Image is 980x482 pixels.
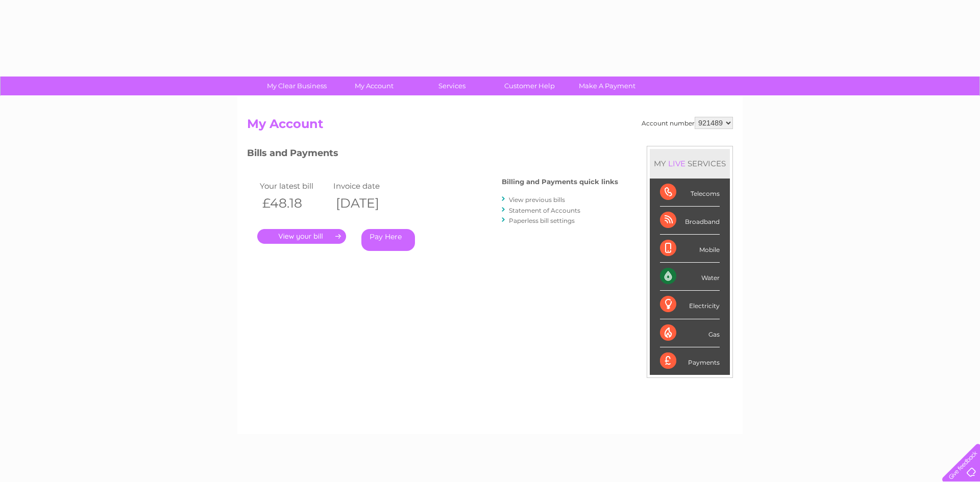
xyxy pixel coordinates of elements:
[332,77,416,95] a: My Account
[257,179,331,193] td: Your latest bill
[509,207,580,214] a: Statement of Accounts
[257,193,331,214] th: £48.18
[660,291,720,319] div: Electricity
[565,77,649,95] a: Make A Payment
[331,193,404,214] th: [DATE]
[487,77,572,95] a: Customer Help
[642,117,733,129] div: Account number
[666,159,688,168] div: LIVE
[257,229,346,244] a: .
[410,77,494,95] a: Services
[247,146,618,164] h3: Bills and Payments
[660,263,720,291] div: Water
[660,319,720,347] div: Gas
[509,217,575,224] a: Paperless bill settings
[660,207,720,235] div: Broadband
[660,347,720,375] div: Payments
[660,235,720,263] div: Mobile
[331,179,404,193] td: Invoice date
[247,117,733,136] h2: My Account
[502,178,618,186] h4: Billing and Payments quick links
[509,196,565,204] a: View previous bills
[660,179,720,207] div: Telecoms
[255,77,339,95] a: My Clear Business
[650,149,730,178] div: MY SERVICES
[361,229,415,251] a: Pay Here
